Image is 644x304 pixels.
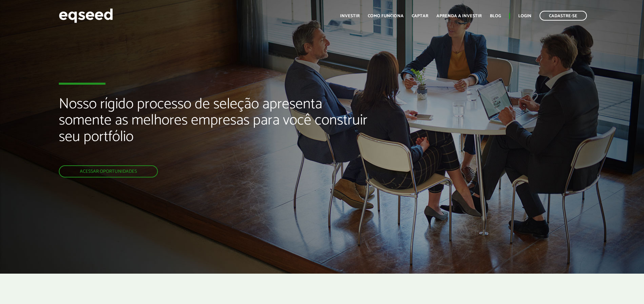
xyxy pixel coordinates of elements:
[412,14,428,18] a: Captar
[340,14,360,18] a: Investir
[518,14,531,18] a: Login
[59,165,158,177] a: Acessar oportunidades
[490,14,501,18] a: Blog
[59,96,371,165] h2: Nosso rígido processo de seleção apresenta somente as melhores empresas para você construir seu p...
[368,14,404,18] a: Como funciona
[59,7,113,25] img: EqSeed
[436,14,482,18] a: Aprenda a investir
[540,11,587,21] a: Cadastre-se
